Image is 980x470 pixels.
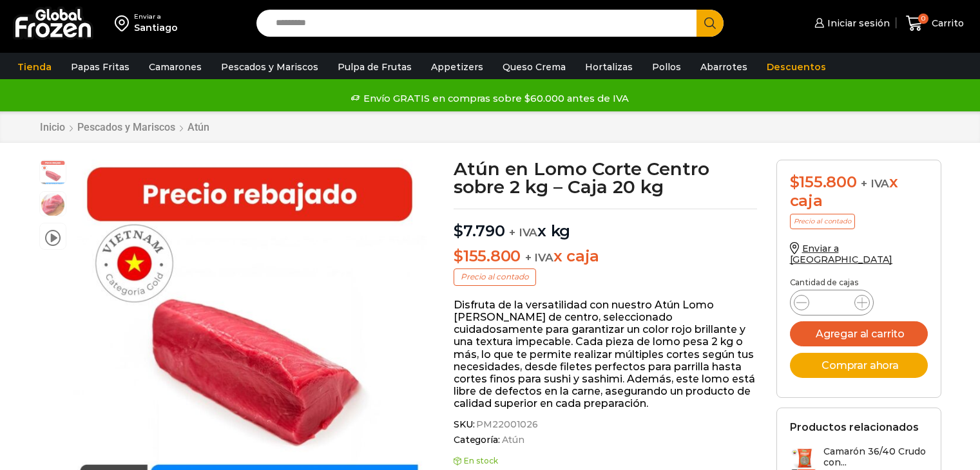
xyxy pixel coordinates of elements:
p: Precio al contado [454,268,536,285]
a: Queso Crema [496,55,572,79]
div: Enviar a [134,12,178,21]
a: Pulpa de Frutas [331,55,418,79]
h3: Camarón 36/40 Crudo con... [823,446,928,468]
span: $ [454,247,463,265]
p: Precio al contado [790,214,855,229]
span: Iniciar sesión [824,17,890,30]
a: Descuentos [760,55,832,79]
bdi: 7.790 [454,221,505,240]
input: Product quantity [820,294,844,312]
bdi: 155.800 [790,173,857,191]
a: Tienda [11,55,58,79]
a: 0 Carrito [903,8,967,39]
span: + IVA [861,177,889,190]
a: Iniciar sesión [811,10,890,36]
a: Pescados y Mariscos [215,55,325,79]
button: Agregar al carrito [790,321,928,346]
span: SKU: [454,419,757,430]
p: x kg [454,209,757,241]
span: + IVA [509,226,537,239]
p: x caja [454,247,757,266]
h2: Productos relacionados [790,421,919,433]
a: Appetizers [425,55,490,79]
span: + IVA [525,251,553,264]
p: Cantidad de cajas [790,278,928,287]
a: Atún [500,435,524,446]
button: Search button [697,10,724,37]
a: Pollos [646,55,687,79]
span: 0 [918,14,928,24]
div: Santiago [134,21,178,34]
span: $ [454,221,463,240]
a: Camarones [142,55,208,79]
p: Disfruta de la versatilidad con nuestro Atún Lomo [PERSON_NAME] de centro, seleccionado cuidadosa... [454,299,757,410]
a: Hortalizas [579,55,639,79]
button: Comprar ahora [790,353,928,378]
a: Abarrotes [694,55,754,79]
div: x caja [790,173,928,211]
bdi: 155.800 [454,247,521,265]
a: Papas Fritas [64,55,136,79]
a: Atún [187,121,210,133]
a: Pescados y Mariscos [77,121,176,133]
span: atun corte centro [40,160,66,186]
p: En stock [454,456,757,465]
span: $ [790,173,800,191]
img: address-field-icon.svg [115,12,134,34]
span: Carrito [928,17,964,30]
a: Inicio [39,121,66,133]
a: Enviar a [GEOGRAPHIC_DATA] [790,243,893,265]
nav: Breadcrumb [39,121,210,133]
span: atun-lomo-corte [40,192,66,218]
span: Categoría: [454,435,757,446]
h1: Atún en Lomo Corte Centro sobre 2 kg – Caja 20 kg [454,160,757,196]
span: PM22001026 [474,419,538,430]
